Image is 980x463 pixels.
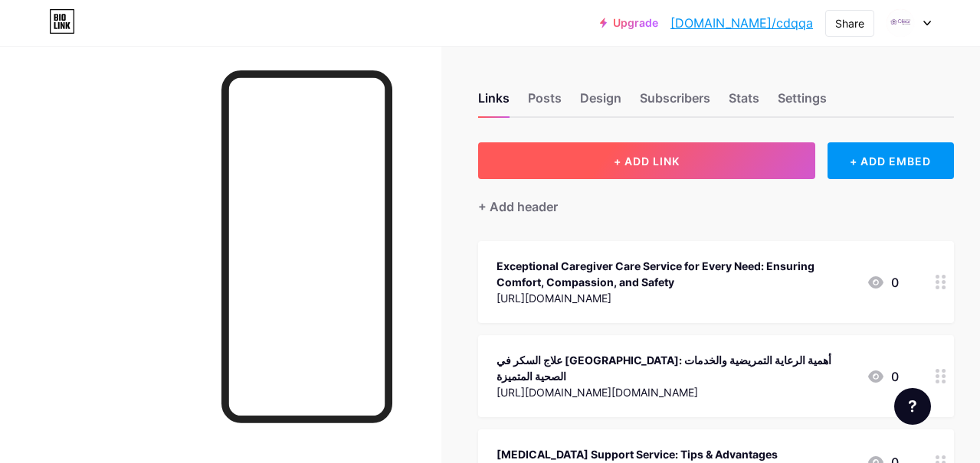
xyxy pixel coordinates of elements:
[497,446,778,462] div: [MEDICAL_DATA] Support Service: Tips & Advantages
[867,273,899,292] div: 0
[867,367,899,386] div: 0
[580,89,621,116] div: Design
[670,14,813,32] a: [DOMAIN_NAME]/cdqqa
[640,89,710,116] div: Subscribers
[478,89,510,116] div: Links
[886,8,915,37] img: Cdq qa
[497,384,854,400] div: [URL][DOMAIN_NAME][DOMAIN_NAME]
[497,352,854,384] div: علاج السكر في [GEOGRAPHIC_DATA]: أهمية الرعاية التمريضية والخدمات الصحية المتميزة
[835,15,864,31] div: Share
[778,89,827,116] div: Settings
[729,89,759,116] div: Stats
[828,142,954,179] div: + ADD EMBED
[614,155,680,168] span: + ADD LINK
[497,258,854,290] div: Exceptional Caregiver Care Service for Every Need: Ensuring Comfort, Compassion, and Safety
[600,17,658,29] a: Upgrade
[497,290,854,306] div: [URL][DOMAIN_NAME]
[528,89,562,116] div: Posts
[478,142,815,179] button: + ADD LINK
[478,197,558,216] div: + Add header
